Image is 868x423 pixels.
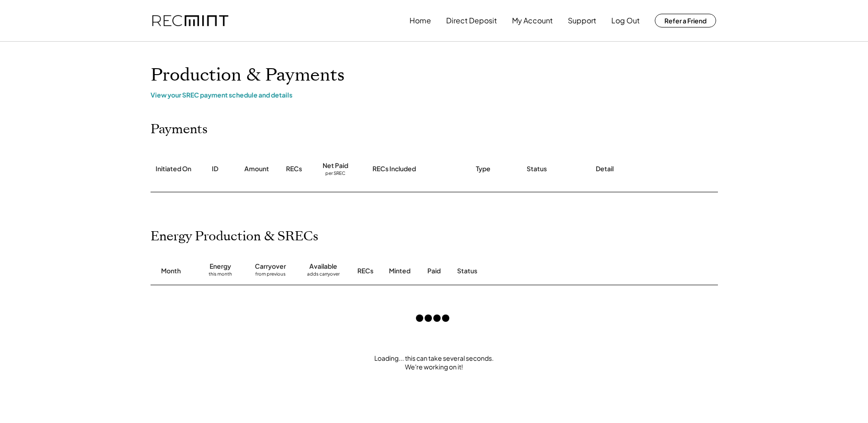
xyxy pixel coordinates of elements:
div: adds carryover [307,271,340,280]
div: Type [476,164,491,174]
h2: Payments [151,122,208,137]
div: RECs [286,164,302,174]
div: Initiated On [156,164,191,174]
div: Amount [244,164,269,174]
div: View your SREC payment schedule and details [151,91,718,99]
div: Available [309,262,337,271]
h2: Energy Production & SRECs [151,229,318,244]
button: Home [410,11,431,30]
div: RECs Included [372,164,416,174]
div: this month [209,271,232,280]
img: recmint-logotype%403x.png [152,15,228,27]
button: My Account [512,11,553,30]
div: Status [457,266,613,276]
div: Detail [596,164,614,174]
button: Refer a Friend [655,14,716,27]
div: Status [527,164,547,174]
div: from previous [255,271,286,280]
div: per SREC [325,170,345,177]
button: Log Out [611,11,640,30]
button: Direct Deposit [446,11,497,30]
div: Loading... this can take several seconds. We're working on it! [141,354,727,372]
h1: Production & Payments [151,65,718,86]
div: Paid [427,266,441,276]
div: Carryover [255,262,286,271]
div: Minted [389,266,410,276]
button: Support [568,11,596,30]
div: Month [161,266,181,276]
div: Energy [210,262,231,271]
div: ID [212,164,218,174]
div: Net Paid [323,161,348,170]
div: RECs [357,266,373,276]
